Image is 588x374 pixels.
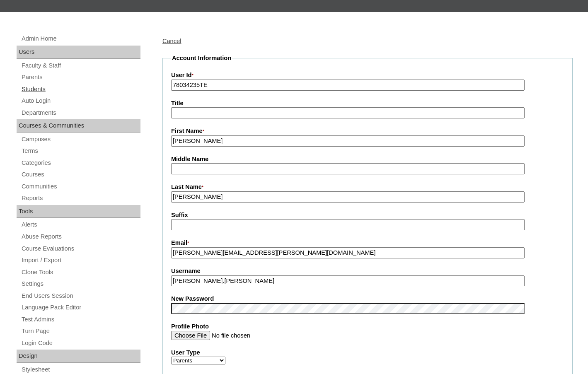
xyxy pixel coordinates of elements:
div: Courses & Communities [17,119,140,133]
a: Categories [21,158,140,168]
label: User Id [171,71,564,80]
a: Alerts [21,220,140,230]
a: Parents [21,72,140,82]
label: First Name [171,127,564,136]
a: Turn Page [21,326,140,336]
a: Campuses [21,134,140,145]
a: Faculty & Staff [21,60,140,71]
div: Users [17,46,140,59]
a: Reports [21,193,140,203]
legend: Account Information [171,54,232,63]
a: Courses [21,169,140,180]
a: Login Code [21,338,140,348]
label: Suffix [171,211,564,220]
label: New Password [171,294,564,303]
label: Middle Name [171,155,564,164]
a: Course Evaluations [21,244,140,254]
a: Cancel [162,38,181,44]
a: Language Pack Editor [21,302,140,313]
a: Admin Home [21,34,140,44]
a: Settings [21,279,140,289]
a: Auto Login [21,96,140,106]
label: Last Name [171,183,564,192]
a: Abuse Reports [21,232,140,242]
div: Design [17,350,140,363]
a: Import / Export [21,255,140,265]
label: Profile Photo [171,322,564,331]
div: Tools [17,205,140,218]
a: Clone Tools [21,267,140,277]
a: Departments [21,108,140,118]
a: Test Admins [21,314,140,325]
a: Communities [21,181,140,192]
label: User Type [171,348,564,357]
label: Email [171,239,564,248]
a: End Users Session [21,291,140,301]
a: Students [21,84,140,94]
a: Terms [21,146,140,156]
label: Username [171,267,564,275]
label: Title [171,99,564,108]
